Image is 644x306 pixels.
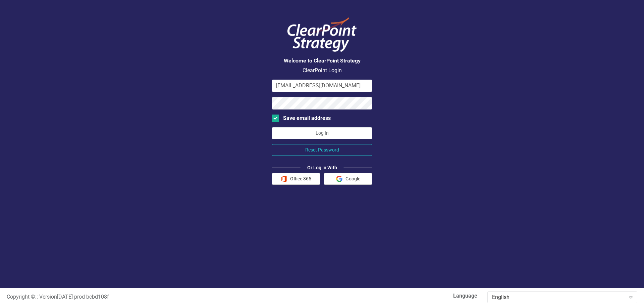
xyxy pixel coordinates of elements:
[2,293,322,301] div: :: Version [DATE] - prod bcbd108f
[7,294,35,300] span: Copyright ©
[272,58,372,64] h3: Welcome to ClearPoint Strategy
[281,176,287,182] img: Office 365
[327,292,477,300] label: Language
[272,144,372,156] button: Reset Password
[272,67,372,75] p: ClearPoint Login
[301,164,344,171] div: Or Log In With
[324,173,372,185] button: Google
[272,127,372,139] button: Log In
[272,80,372,92] input: Email Address
[272,173,320,185] button: Office 365
[492,294,626,301] div: English
[282,13,362,56] img: ClearPoint Logo
[336,176,342,182] img: Google
[283,115,331,122] div: Save email address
